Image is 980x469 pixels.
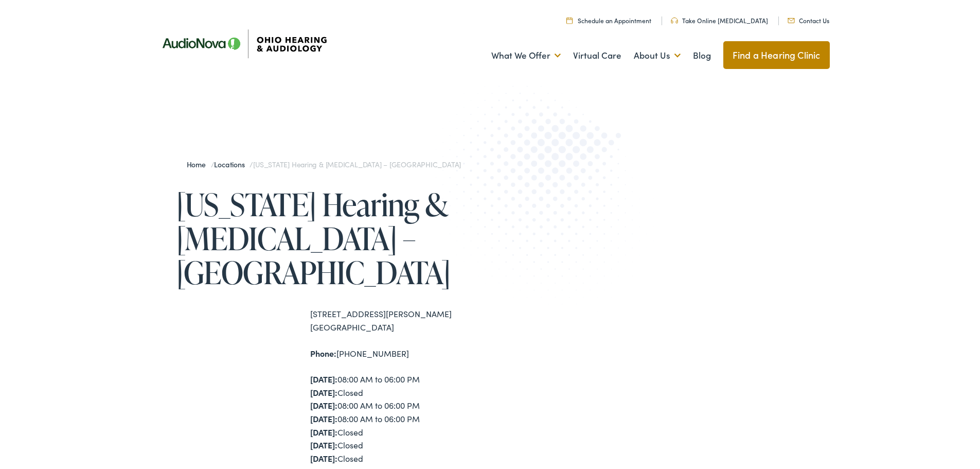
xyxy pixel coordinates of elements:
[671,16,768,25] a: Take Online [MEDICAL_DATA]
[310,426,337,438] strong: [DATE]:
[573,37,621,75] a: Virtual Care
[671,18,678,24] img: Headphones icone to schedule online hearing test in Cincinnati, OH
[176,187,490,289] h1: [US_STATE] Hearing & [MEDICAL_DATA] – [GEOGRAPHIC_DATA]
[310,399,337,411] strong: [DATE]:
[310,453,337,464] strong: [DATE]:
[491,37,561,75] a: What We Offer
[310,439,337,450] strong: [DATE]:
[310,413,337,424] strong: [DATE]:
[187,159,461,169] span: / /
[566,17,573,24] img: Calendar Icon to schedule a hearing appointment in Cincinnati, OH
[634,37,681,75] a: About Us
[310,387,337,398] strong: [DATE]:
[788,16,829,25] a: Contact Us
[566,16,651,25] a: Schedule an Appointment
[214,159,250,169] a: Locations
[723,41,830,69] a: Find a Hearing Clinic
[310,347,490,360] div: [PHONE_NUMBER]
[310,373,490,465] div: 08:00 AM to 06:00 PM Closed 08:00 AM to 06:00 PM 08:00 AM to 06:00 PM Closed Closed Closed
[310,307,490,334] div: [STREET_ADDRESS][PERSON_NAME] [GEOGRAPHIC_DATA]
[693,37,711,75] a: Blog
[310,373,337,385] strong: [DATE]:
[310,348,336,359] strong: Phone:
[788,18,795,23] img: Mail icon representing email contact with Ohio Hearing in Cincinnati, OH
[187,159,211,169] a: Home
[253,159,461,169] span: [US_STATE] Hearing & [MEDICAL_DATA] – [GEOGRAPHIC_DATA]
